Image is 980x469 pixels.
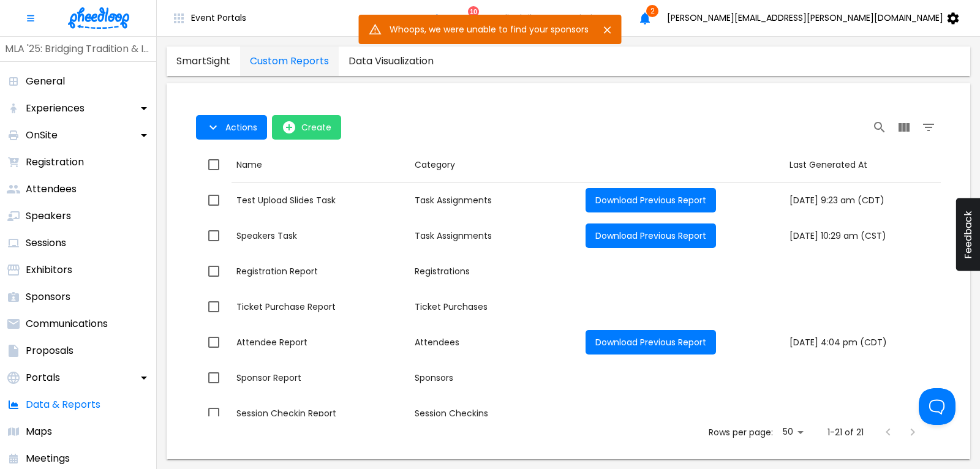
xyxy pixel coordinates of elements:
[633,6,657,31] button: 2
[778,423,808,441] div: 50
[867,115,892,140] button: Search
[468,6,479,17] div: 10
[162,6,256,31] button: Event Portals
[827,426,864,438] p: 1-21 of 21
[26,155,84,170] p: Registration
[240,47,339,76] a: data-tab-[object Object]
[26,317,108,331] p: Communications
[236,407,405,419] div: Session Checkin Report
[390,18,589,40] div: Whoops, we were unable to find your sponsors
[26,370,60,385] p: Portals
[68,7,129,29] img: logo
[301,122,331,132] span: Create
[892,115,916,140] button: View Columns
[919,388,956,425] iframe: Toggle Customer Support
[272,115,341,140] button: open-Create
[489,13,603,23] span: Medical Library Association
[412,6,479,31] button: Updates10
[586,336,716,348] a: Download Previous Report
[962,211,974,259] span: Feedback
[790,336,936,349] p: [DATE] 4:04 pm (CDT)
[415,301,575,313] div: Ticket Purchases
[415,372,575,384] div: Sponsors
[26,424,52,439] p: Maps
[667,13,943,23] span: [PERSON_NAME][EMAIL_ADDRESS][PERSON_NAME][DOMAIN_NAME]
[26,343,73,358] p: Proposals
[236,372,405,384] div: Sponsor Report
[785,154,872,176] button: Sort
[598,21,617,39] button: Close
[236,265,405,277] div: Registration Report
[595,230,706,242] span: Download Previous Report
[236,301,405,313] div: Ticket Purchase Report
[415,157,455,173] div: Category
[26,236,66,250] p: Sessions
[790,230,936,242] p: [DATE] 10:29 am (CST)
[196,115,267,140] button: Actions
[479,6,633,31] button: Medical Library Association
[167,47,443,76] div: data tabs
[415,230,575,242] div: Task Assignments
[595,336,706,348] span: Download Previous Report
[26,263,72,277] p: Exhibitors
[595,194,706,206] span: Download Previous Report
[657,6,975,31] button: [PERSON_NAME][EMAIL_ADDRESS][PERSON_NAME][DOMAIN_NAME]
[5,42,151,56] p: MLA '25: Bridging Tradition & Innovation
[26,101,85,116] p: Experiences
[191,13,246,23] span: Event Portals
[586,223,716,248] button: Download Previous Report
[225,122,257,132] span: Actions
[196,108,941,147] div: Table Toolbar
[790,157,867,173] div: Last Generated At
[26,209,71,223] p: Speakers
[415,407,575,419] div: Session Checkins
[646,5,658,17] span: 2
[421,13,457,23] span: Updates
[26,451,70,466] p: Meetings
[410,154,460,176] button: Sort
[586,188,716,212] button: Download Previous Report
[339,47,443,76] a: data-tab-[object Object]
[26,290,70,304] p: Sponsors
[26,397,100,412] p: Data & Reports
[26,74,65,89] p: General
[167,47,240,76] a: data-tab-SmartSight
[26,182,77,197] p: Attendees
[916,115,941,140] button: Filter Table
[415,194,575,206] div: Task Assignments
[415,265,575,277] div: Registrations
[236,230,405,242] div: Speakers Task
[236,194,405,206] div: Test Upload Slides Task
[236,157,262,173] div: Name
[415,336,575,348] div: Attendees
[586,230,716,242] a: Download Previous Report
[790,194,936,207] p: [DATE] 9:23 am (CDT)
[709,426,773,438] p: Rows per page:
[26,128,58,143] p: OnSite
[236,336,405,348] div: Attendee Report
[232,154,267,176] button: Sort
[586,330,716,355] button: Download Previous Report
[586,194,716,206] a: Download Previous Report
